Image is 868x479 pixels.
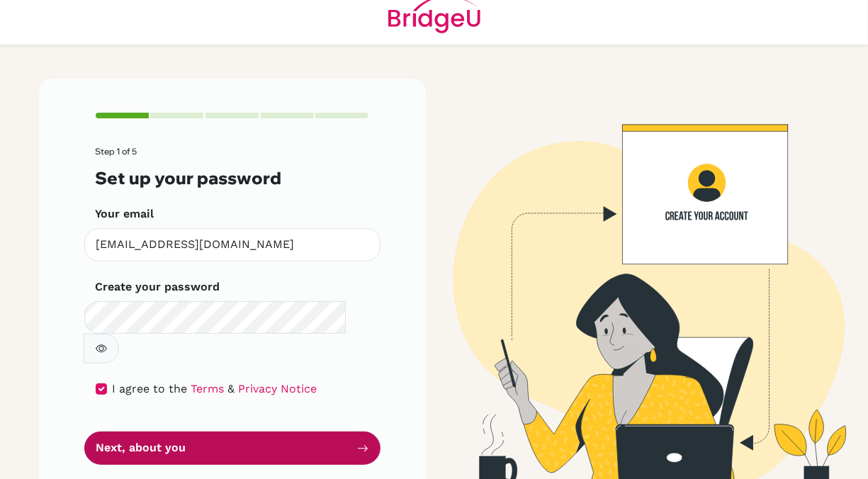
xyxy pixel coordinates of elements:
span: I agree to the [113,382,188,395]
label: Your email [96,205,154,222]
span: Step 1 of 5 [96,146,137,157]
h3: Set up your password [96,168,369,188]
a: Terms [191,382,225,395]
label: Create your password [96,278,220,295]
button: Next, about you [84,432,381,465]
input: Insert your email* [84,228,381,261]
a: Privacy Notice [239,382,317,395]
span: & [228,382,235,395]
